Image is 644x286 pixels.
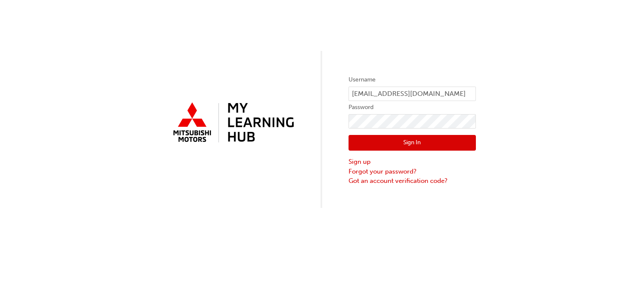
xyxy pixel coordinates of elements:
button: Sign In [349,135,476,151]
label: Password [349,102,476,112]
a: Got an account verification code? [349,176,476,186]
label: Username [349,75,476,85]
a: Sign up [349,157,476,167]
input: Username [349,87,476,101]
img: mmal [169,99,296,147]
a: Forgot your password? [349,167,476,177]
